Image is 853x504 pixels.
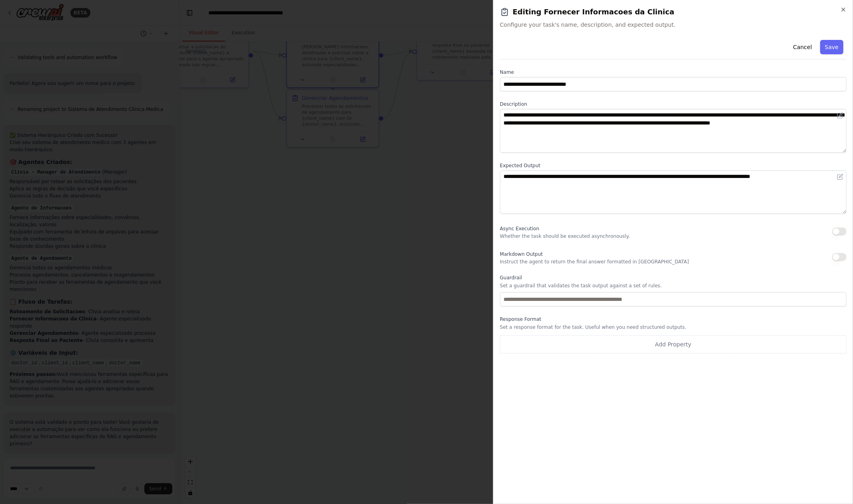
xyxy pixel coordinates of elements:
button: Open in editor [835,111,845,120]
label: Response Format [500,316,847,322]
span: Configure your task's name, description, and expected output. [500,21,847,29]
p: Whether the task should be executed asynchronously. [500,233,630,239]
p: Instruct the agent to return the final answer formatted in [GEOGRAPHIC_DATA] [500,259,689,265]
p: Set a guardrail that validates the task output against a set of rules. [500,283,847,289]
label: Guardrail [500,275,847,281]
label: Description [500,101,847,107]
span: Markdown Output [500,251,543,257]
button: Add Property [500,335,847,354]
label: Name [500,69,847,75]
p: Set a response format for the task. Useful when you need structured outputs. [500,324,847,330]
span: Async Execution [500,226,539,231]
button: Save [820,40,843,54]
button: Open in editor [835,172,845,182]
h2: Editing Fornecer Informacoes da Clinica [500,6,847,18]
button: Cancel [788,40,817,54]
label: Expected Output [500,162,847,169]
